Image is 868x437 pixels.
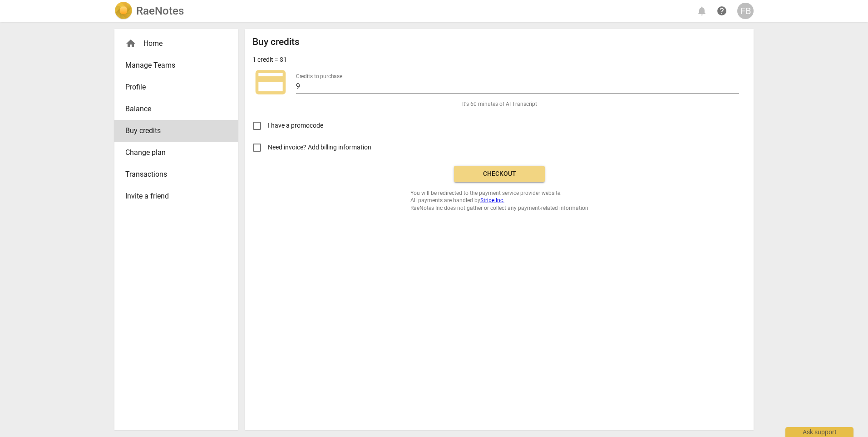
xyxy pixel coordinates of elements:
h2: RaeNotes [136,5,184,17]
a: LogoRaeNotes [114,2,184,20]
a: Help [714,3,730,19]
span: Manage Teams [125,60,220,71]
a: Invite a friend [114,185,238,207]
span: Balance [125,104,220,114]
div: Home [114,33,238,55]
span: I have a promocode [268,121,323,130]
span: Need invoice? Add billing information [268,143,373,152]
a: Stripe Inc. [480,197,504,204]
span: credit_card [252,64,289,100]
button: Checkout [454,166,545,182]
span: Change plan [125,147,220,158]
a: Transactions [114,164,238,185]
span: Buy credits [125,125,220,136]
span: home [125,38,136,49]
div: Ask support [785,427,853,437]
span: Invite a friend [125,191,220,202]
a: Change plan [114,142,238,164]
a: Buy credits [114,120,238,142]
a: Profile [114,76,238,98]
div: Home [125,38,220,49]
span: Transactions [125,169,220,180]
label: Credits to purchase [296,74,342,79]
span: It's 60 minutes of AI Transcript [462,100,537,108]
a: Balance [114,98,238,120]
a: Manage Teams [114,55,238,76]
h2: Buy credits [252,36,300,48]
span: Profile [125,82,220,93]
span: help [716,5,727,16]
span: Checkout [461,169,538,179]
button: FB [737,3,754,19]
span: You will be redirected to the payment service provider website. All payments are handled by RaeNo... [410,189,588,212]
p: 1 credit = $1 [252,55,287,65]
img: Logo [114,2,133,20]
